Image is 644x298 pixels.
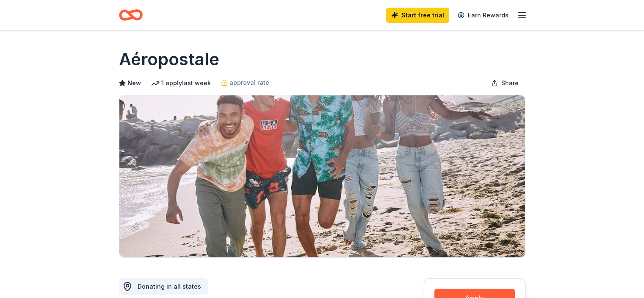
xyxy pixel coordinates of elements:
[386,8,449,23] a: Start free trial
[221,78,269,88] a: approval rate
[119,95,525,257] img: Image for Aéropostale
[229,78,269,88] span: approval rate
[453,8,514,23] a: Earn Rewards
[484,75,525,92] button: Share
[501,78,519,88] span: Share
[119,47,219,71] h1: Aéropostale
[138,283,201,290] span: Donating in all states
[119,5,143,25] a: Home
[127,78,141,88] span: New
[151,78,211,88] div: 1 apply last week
